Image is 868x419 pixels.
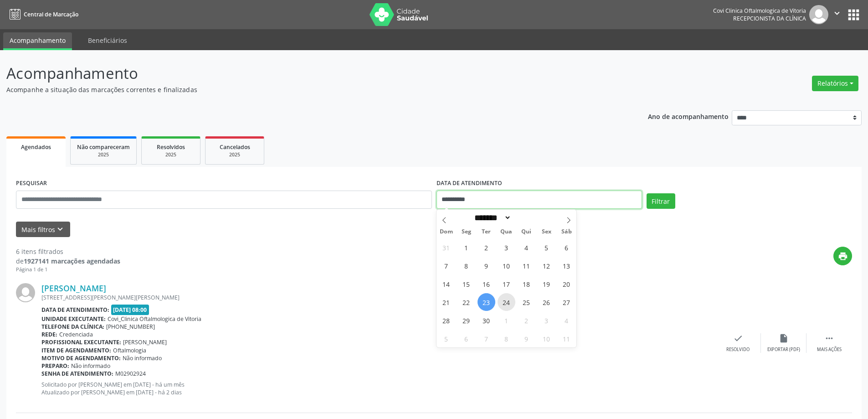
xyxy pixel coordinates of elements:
span: Setembro 26, 2025 [538,293,555,311]
span: Setembro 27, 2025 [558,293,575,311]
i: print [838,251,848,261]
a: Acompanhamento [3,32,72,50]
b: Unidade executante: [41,315,106,323]
span: M02902924 [115,370,146,378]
p: Acompanhamento [6,62,605,85]
b: Rede: [41,331,57,338]
button: apps [846,7,862,23]
span: Outubro 6, 2025 [457,330,475,347]
span: Qua [496,229,516,235]
span: Setembro 21, 2025 [437,293,455,311]
label: PESQUISAR [16,176,47,191]
span: Oftalmologia [113,347,146,354]
span: Sáb [556,229,576,235]
span: Outubro 5, 2025 [437,330,455,347]
div: Mais ações [817,347,842,353]
span: Setembro 10, 2025 [498,257,515,274]
span: Central de Marcação [24,10,78,18]
button: Mais filtroskeyboard_arrow_down [16,222,70,238]
span: Não informado [71,362,110,370]
div: Página 1 de 1 [16,266,120,274]
div: 2025 [148,151,194,158]
i: keyboard_arrow_down [55,224,65,234]
i:  [832,8,842,18]
span: Setembro 11, 2025 [518,257,535,274]
span: Outubro 2, 2025 [518,311,535,329]
div: [STREET_ADDRESS][PERSON_NAME][PERSON_NAME] [41,294,715,301]
span: Setembro 14, 2025 [437,275,455,293]
span: [DATE] 08:00 [111,305,149,315]
b: Motivo de agendamento: [41,354,121,362]
span: Outubro 9, 2025 [518,330,535,347]
span: Outubro 1, 2025 [498,311,515,329]
span: Covi_Clinica Oftalmologica de Vitoria [108,315,201,323]
button: Filtrar [647,193,675,209]
select: Month [472,213,512,222]
span: Setembro 15, 2025 [457,275,475,293]
label: DATA DE ATENDIMENTO [437,176,502,191]
span: Setembro 13, 2025 [558,257,575,274]
span: Setembro 24, 2025 [498,293,515,311]
span: Agosto 31, 2025 [437,238,455,256]
div: Exportar (PDF) [767,347,800,353]
span: Outubro 3, 2025 [538,311,555,329]
a: [PERSON_NAME] [41,283,106,293]
span: Setembro 18, 2025 [518,275,535,293]
div: 2025 [212,151,257,158]
span: Setembro 22, 2025 [457,293,475,311]
span: Setembro 4, 2025 [518,238,535,256]
div: de [16,256,120,266]
span: Setembro 8, 2025 [457,257,475,274]
input: Year [511,213,541,222]
div: Covi Clinica Oftalmologica de Vitoria [713,7,806,15]
button: print [833,247,852,265]
span: Setembro 20, 2025 [558,275,575,293]
span: Credenciada [59,331,93,338]
button:  [828,5,846,24]
img: img [809,5,828,24]
span: Setembro 28, 2025 [437,311,455,329]
span: [PHONE_NUMBER] [106,323,155,331]
b: Preparo: [41,362,69,370]
span: Setembro 17, 2025 [498,275,515,293]
span: Não informado [123,354,162,362]
span: Recepcionista da clínica [733,15,806,22]
button: Relatórios [812,76,858,91]
span: Setembro 7, 2025 [437,257,455,274]
span: Seg [456,229,476,235]
span: Setembro 6, 2025 [558,238,575,256]
span: Setembro 1, 2025 [457,238,475,256]
b: Item de agendamento: [41,347,111,354]
span: Sex [536,229,556,235]
span: [PERSON_NAME] [123,338,167,346]
i: insert_drive_file [779,333,789,343]
strong: 1927141 marcações agendadas [24,257,120,265]
b: Data de atendimento: [41,306,109,314]
span: Cancelados [220,143,250,151]
span: Agendados [21,143,51,151]
div: 6 itens filtrados [16,247,120,256]
span: Outubro 10, 2025 [538,330,555,347]
span: Ter [476,229,496,235]
span: Setembro 12, 2025 [538,257,555,274]
i:  [824,333,834,343]
b: Senha de atendimento: [41,370,113,378]
span: Setembro 25, 2025 [518,293,535,311]
span: Setembro 23, 2025 [478,293,495,311]
span: Não compareceram [77,143,130,151]
b: Telefone da clínica: [41,323,104,331]
div: 2025 [77,151,130,158]
p: Solicitado por [PERSON_NAME] em [DATE] - há um mês Atualizado por [PERSON_NAME] em [DATE] - há 2 ... [41,381,715,396]
span: Outubro 4, 2025 [558,311,575,329]
p: Acompanhe a situação das marcações correntes e finalizadas [6,85,605,94]
span: Outubro 7, 2025 [478,330,495,347]
span: Qui [516,229,536,235]
span: Setembro 29, 2025 [457,311,475,329]
span: Setembro 2, 2025 [478,238,495,256]
img: img [16,283,35,302]
span: Outubro 11, 2025 [558,330,575,347]
a: Central de Marcação [6,7,78,22]
span: Setembro 16, 2025 [478,275,495,293]
i: check [733,333,743,343]
span: Setembro 30, 2025 [478,311,495,329]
